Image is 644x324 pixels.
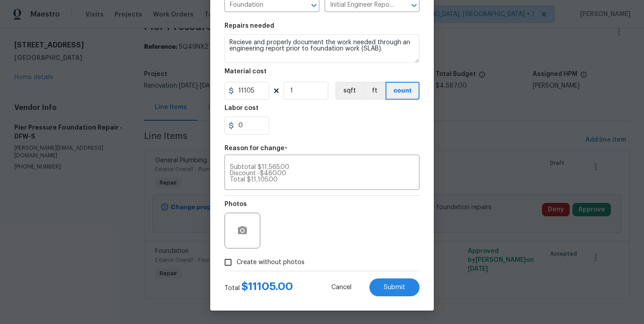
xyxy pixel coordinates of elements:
textarea: Recieve and properly document the work needed through an engineering report prior to foundation w... [225,34,419,63]
button: sqft [335,82,363,100]
button: Submit [369,278,419,296]
span: $ 11105.00 [241,281,293,292]
h5: Labor cost [225,105,258,111]
button: Cancel [317,278,366,296]
span: Submit [384,284,405,291]
h5: Reason for change [225,145,284,151]
button: count [386,82,419,100]
h5: Photos [225,201,247,207]
h5: Repairs needed [225,23,274,29]
h5: Material cost [225,68,267,75]
textarea: Exterior Concrete Hydraulic Press Pier Pressed to refusal with Lifetime Transferrable Warranty 6 ... [230,164,414,183]
button: ft [363,82,386,100]
span: Cancel [331,284,352,291]
div: Total [225,282,293,293]
span: Create without photos [237,258,305,267]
